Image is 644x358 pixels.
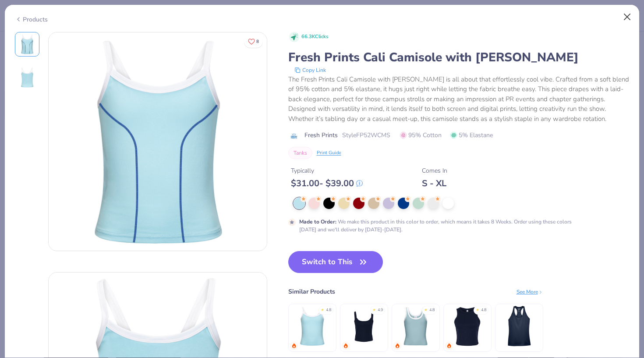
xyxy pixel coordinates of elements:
span: 95% Cotton [400,131,442,140]
div: Comes In [422,166,447,175]
span: 5% Elastane [450,131,493,140]
img: trending.gif [343,343,348,348]
button: Tanks [288,147,312,159]
img: trending.gif [395,343,400,348]
img: trending.gif [446,343,452,348]
div: ★ [424,307,428,311]
button: Close [619,9,636,25]
div: ★ [372,307,376,311]
img: Fresh Prints Sunset Blvd Ribbed Scoop Tank Top [395,305,436,347]
div: ★ [321,307,324,311]
button: copy to clipboard [292,66,329,74]
img: Front [49,32,267,251]
div: ★ [476,307,479,311]
div: The Fresh Prints Cali Camisole with [PERSON_NAME] is all about that effortlessly cool vibe. Craft... [288,74,630,124]
img: brand logo [288,132,300,139]
button: Switch to This [288,251,383,273]
span: Fresh Prints [304,131,338,140]
div: 4.9 [378,307,383,313]
div: Typically [291,166,363,175]
div: 4.8 [481,307,486,313]
div: 4.8 [429,307,435,313]
div: $ 31.00 - $ 39.00 [291,178,363,189]
button: Like [244,35,263,48]
span: 8 [256,39,259,44]
img: trending.gif [291,343,297,348]
div: See More [517,288,543,296]
div: We make this product in this color to order, which means it takes 8 Weeks. Order using these colo... [299,218,589,234]
div: 4.8 [326,307,331,313]
div: Similar Products [288,287,335,296]
div: Fresh Prints Cali Camisole with [PERSON_NAME] [288,49,630,66]
img: Bella Canvas Ladies' Micro Ribbed Scoop Tank [343,305,385,347]
span: Style FP52WCMS [342,131,390,140]
img: Front [17,34,38,55]
img: Bella + Canvas Ladies' Micro Ribbed Racerback Tank [446,305,488,347]
span: 66.3K Clicks [301,33,328,41]
div: Print Guide [317,149,341,157]
div: Products [15,15,48,24]
div: S - XL [422,178,447,189]
img: Fresh Prints Cali Camisole Top [291,305,333,347]
img: Back [17,67,38,88]
strong: Made to Order : [299,218,336,225]
img: Team 365 Ladies' Zone Performance Racerback Tank [498,305,540,347]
